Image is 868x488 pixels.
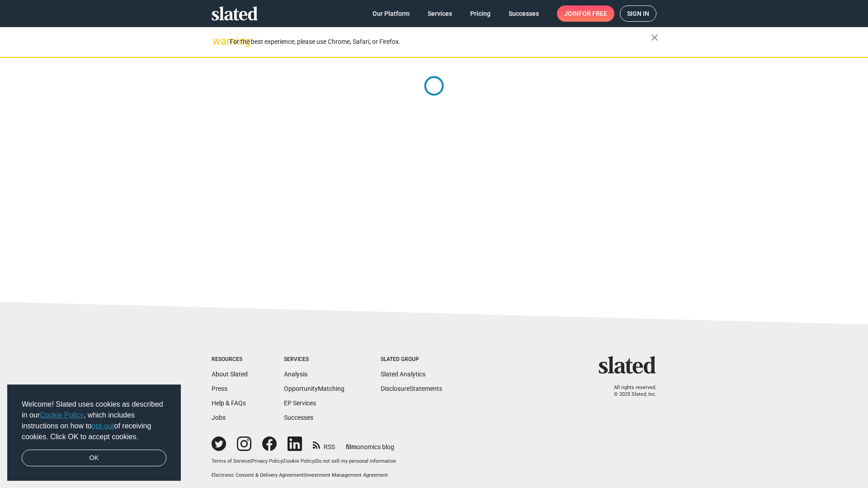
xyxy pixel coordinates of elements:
[346,436,394,451] a: filmonomics blog
[316,458,396,465] button: Do not sell my personal information
[373,5,410,22] span: Our Platform
[305,472,388,478] a: Investment Management Agreement
[284,399,316,407] a: EP Services
[564,5,607,22] span: Join
[212,356,248,363] div: Resources
[381,371,425,378] a: Slated Analytics
[284,371,307,378] a: Analysis
[284,356,344,363] div: Services
[7,385,181,481] div: cookieconsent
[381,385,442,392] a: DisclosureStatements
[620,5,656,22] a: Sign in
[212,414,226,421] a: Jobs
[212,472,304,478] a: Electronic Consent & Delivery Agreement
[649,32,660,43] mat-icon: close
[40,411,84,419] a: Cookie Policy
[604,385,656,398] p: All rights reserved. © 2025 Slated, Inc.
[470,5,491,22] span: Pricing
[22,450,166,467] a: dismiss cookie message
[463,5,498,22] a: Pricing
[212,399,246,407] a: Help & FAQs
[428,5,452,22] span: Services
[557,5,614,22] a: Joinfor free
[420,5,459,22] a: Services
[314,458,316,464] span: |
[304,472,305,478] span: |
[250,458,251,464] span: |
[284,414,313,421] a: Successes
[251,458,283,464] a: Privacy Policy
[92,422,114,430] a: opt-out
[230,36,651,48] div: For the best experience, please use Chrome, Safari, or Firefox.
[313,437,335,451] a: RSS
[346,443,357,450] span: film
[579,5,607,22] span: for free
[501,5,546,22] a: Successes
[365,5,417,22] a: Our Platform
[212,385,227,392] a: Press
[627,6,649,21] span: Sign in
[284,458,314,464] a: Cookie Policy
[22,399,166,442] span: Welcome! Slated uses cookies as described in our , which includes instructions on how to of recei...
[284,385,344,392] a: OpportunityMatching
[381,356,442,363] div: Slated Group
[212,371,248,378] a: About Slated
[283,458,284,464] span: |
[212,458,250,464] a: Terms of Service
[509,5,539,22] span: Successes
[212,36,223,47] mat-icon: warning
